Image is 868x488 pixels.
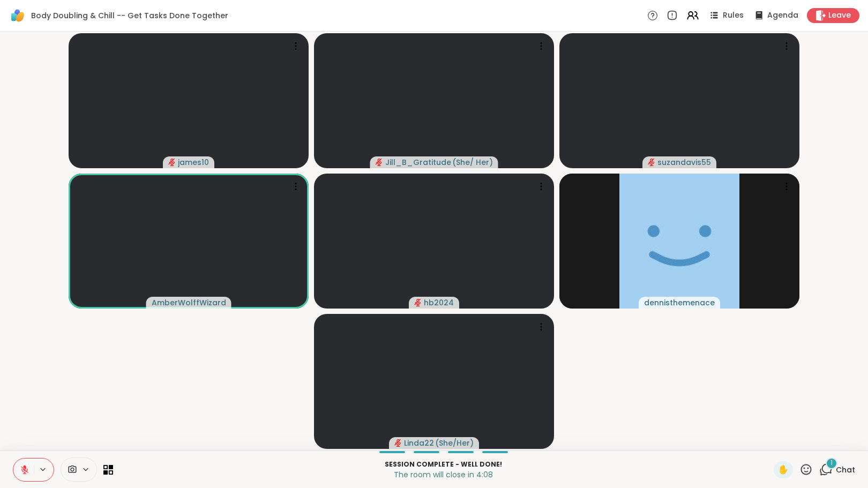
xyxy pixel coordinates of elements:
[778,463,789,476] span: ✋
[119,469,767,480] p: The room will close in 4:08
[404,438,434,448] span: Linda22
[435,438,474,448] span: ( She/Her )
[414,299,422,306] span: audio-muted
[452,157,493,168] span: ( She/ Her )
[424,297,454,308] span: hb2024
[31,10,228,21] span: Body Doubling & Chill -- Get Tasks Done Together
[828,10,851,21] span: Leave
[644,297,715,308] span: dennisthemenace
[168,159,176,166] span: audio-muted
[657,157,711,168] span: suzandavis55
[836,464,855,475] span: Chat
[648,159,655,166] span: audio-muted
[152,297,226,308] span: AmberWolffWizard
[723,10,744,21] span: Rules
[9,6,27,25] img: ShareWell Logomark
[767,10,798,21] span: Agenda
[385,157,451,168] span: Jill_B_Gratitude
[394,439,402,447] span: audio-muted
[376,159,383,166] span: audio-muted
[119,460,767,469] p: Session Complete - well done!
[830,459,833,468] span: 1
[619,174,739,309] img: dennisthemenace
[178,157,209,168] span: james10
